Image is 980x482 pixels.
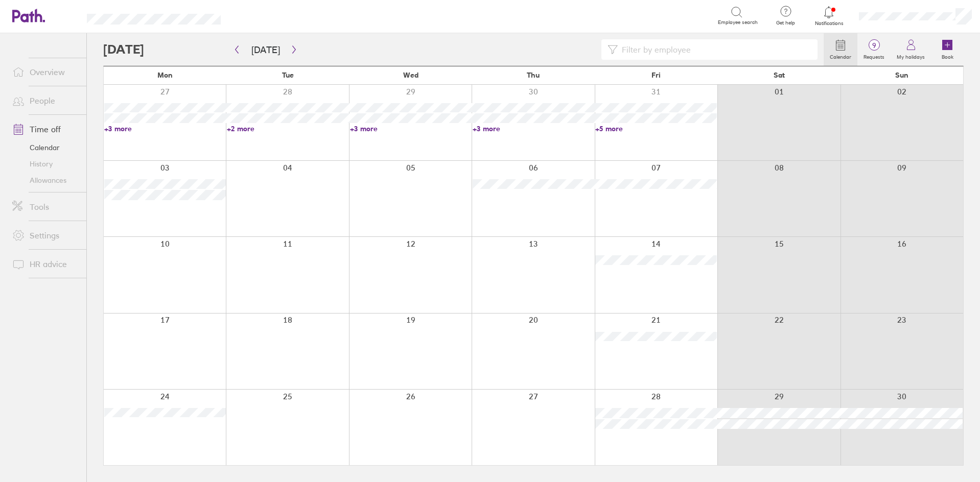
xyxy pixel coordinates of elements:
[4,172,86,188] a: Allowances
[824,51,857,60] label: Calendar
[895,71,908,79] span: Sun
[4,62,86,82] a: Overview
[157,71,173,79] span: Mon
[4,156,86,172] a: History
[618,40,811,59] input: Filter by employee
[248,11,274,20] div: Search
[104,124,226,133] a: +3 more
[891,51,931,60] label: My holidays
[774,71,785,79] span: Sat
[857,41,891,50] span: 9
[227,124,348,133] a: +2 more
[4,139,86,156] a: Calendar
[812,20,846,27] span: Notifications
[4,197,86,217] a: Tools
[857,51,891,60] label: Requests
[4,254,86,274] a: HR advice
[527,71,540,79] span: Thu
[4,225,86,246] a: Settings
[282,71,294,79] span: Tue
[651,71,661,79] span: Fri
[4,119,86,139] a: Time off
[769,20,802,26] span: Get help
[891,33,931,66] a: My holidays
[243,41,288,58] button: [DATE]
[812,5,846,27] a: Notifications
[824,33,857,66] a: Calendar
[931,33,964,66] a: Book
[350,124,472,133] a: +3 more
[595,124,717,133] a: +5 more
[403,71,418,79] span: Wed
[718,19,758,26] span: Employee search
[473,124,594,133] a: +3 more
[857,33,891,66] a: 9Requests
[4,90,86,111] a: People
[936,51,960,60] label: Book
